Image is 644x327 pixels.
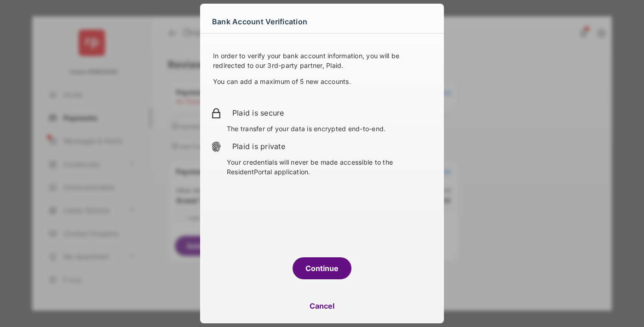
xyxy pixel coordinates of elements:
[213,77,431,86] p: You can add a maximum of 5 new accounts.
[212,14,307,29] span: Bank Account Verification
[232,107,433,118] h2: Plaid is secure
[213,51,431,70] p: In order to verify your bank account information, you will be redirected to our 3rd-party partner...
[293,257,351,279] button: Continue
[200,295,444,317] button: Cancel
[227,124,433,133] p: The transfer of your data is encrypted end-to-end.
[227,157,433,177] p: Your credentials will never be made accessible to the ResidentPortal application.
[232,141,433,152] h2: Plaid is private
